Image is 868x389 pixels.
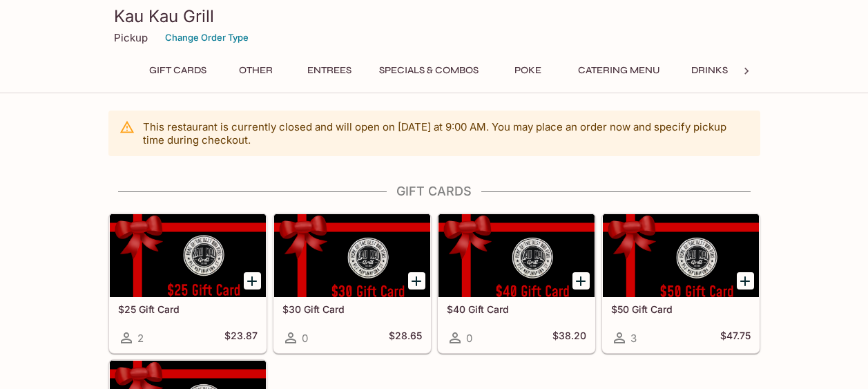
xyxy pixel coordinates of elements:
button: Poke [497,61,559,80]
h5: $50 Gift Card [611,303,751,315]
button: Drinks [679,61,741,80]
h4: Gift Cards [108,184,760,199]
h5: $28.65 [389,330,422,346]
div: $25 Gift Card [110,214,266,297]
h3: Kau Kau Grill [114,6,755,27]
button: Add $50 Gift Card [737,272,754,290]
h5: $25 Gift Card [118,303,258,315]
div: $50 Gift Card [603,214,759,297]
h5: $47.75 [720,330,751,346]
h5: $40 Gift Card [447,303,586,315]
button: Add $25 Gift Card [244,272,261,290]
p: Pickup [114,31,148,44]
a: $25 Gift Card2$23.87 [109,214,267,353]
button: Change Order Type [159,27,255,48]
button: Entrees [298,61,360,80]
span: 3 [630,332,637,345]
p: This restaurant is currently closed and will open on [DATE] at 9:00 AM . You may place an order n... [143,120,749,146]
button: Gift Cards [142,61,214,80]
a: $30 Gift Card0$28.65 [273,214,431,353]
span: 0 [302,332,308,345]
button: Other [225,61,287,80]
a: $40 Gift Card0$38.20 [438,214,595,353]
span: 0 [466,332,472,345]
span: 2 [137,332,144,345]
a: $50 Gift Card3$47.75 [602,214,760,353]
div: $30 Gift Card [274,214,430,297]
button: Specials & Combos [372,61,486,80]
h5: $30 Gift Card [282,303,422,315]
button: Add $40 Gift Card [572,272,590,290]
button: Add $30 Gift Card [408,272,425,290]
button: Catering Menu [570,61,668,80]
h5: $23.87 [224,330,258,346]
h5: $38.20 [552,330,586,346]
div: $40 Gift Card [438,214,595,297]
